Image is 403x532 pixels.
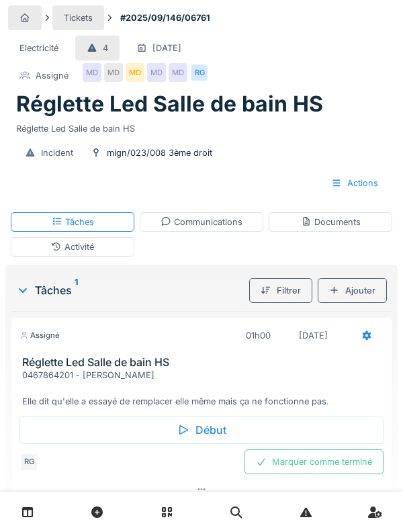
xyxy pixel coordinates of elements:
div: 4 [103,42,108,54]
div: 0467864201 - [PERSON_NAME] Elle dit qu'elle a essayé de remplacer elle même mais ça ne fonctionne... [22,369,386,408]
div: Ajouter [318,278,387,303]
div: Actions [320,171,390,195]
div: Tickets [64,11,93,24]
div: Filtrer [249,278,312,303]
div: MD [104,63,123,82]
div: RG [190,63,209,82]
div: Assigné [36,69,69,82]
div: Electricité [19,42,58,54]
strong: #2025/09/146/06761 [115,11,216,24]
div: [DATE] [152,42,181,54]
div: Début [19,416,384,444]
div: Communications [161,216,242,228]
div: MD [147,63,166,82]
div: Tâches [16,282,244,298]
div: Tâches [52,216,94,228]
div: Documents [301,216,361,228]
div: Incident [41,146,73,159]
div: Marquer comme terminé [244,449,384,474]
div: Assigné [19,330,60,341]
div: Réglette Led Salle de bain HS [16,117,387,135]
div: MD [126,63,144,82]
div: [DATE] [299,329,328,342]
div: MD [83,63,101,82]
h1: Réglette Led Salle de bain HS [16,91,323,117]
div: RG [19,453,38,472]
div: Activité [51,240,94,253]
h3: Réglette Led Salle de bain HS [22,356,386,369]
div: mign/023/008 3ème droit [107,146,212,159]
sup: 1 [75,282,78,298]
div: MD [169,63,187,82]
div: 01h00 [246,329,271,342]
